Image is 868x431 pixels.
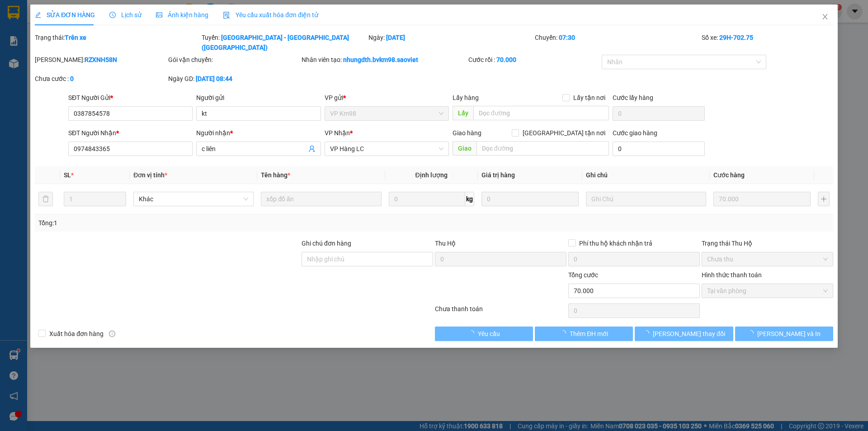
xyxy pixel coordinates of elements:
[109,12,116,18] span: clock-circle
[434,304,567,320] div: Chưa thanh toán
[707,284,828,298] span: Tại văn phòng
[473,106,609,120] input: Dọc đường
[201,33,368,52] div: Tuyến:
[453,129,481,137] span: Giao hàng
[468,330,478,336] span: loading
[302,55,467,65] div: Nhân viên tạo:
[133,171,167,179] span: Đơn vị tính
[34,33,201,52] div: Trạng thái:
[747,330,757,336] span: loading
[109,331,115,337] span: info-circle
[702,238,833,248] div: Trạng thái Thu Hộ
[330,107,443,120] span: VP Km98
[35,55,166,65] div: [PERSON_NAME]:
[453,94,479,101] span: Lấy hàng
[453,106,473,120] span: Lấy
[35,11,95,19] span: SỬA ĐƠN HÀNG
[325,129,350,137] span: VP Nhận
[468,55,600,65] div: Cước rồi :
[519,128,609,138] span: [GEOGRAPHIC_DATA] tận nơi
[818,192,830,206] button: plus
[38,192,53,206] button: delete
[613,129,657,137] label: Cước giao hàng
[168,74,300,84] div: Ngày GD:
[653,329,725,339] span: [PERSON_NAME] thay đổi
[386,34,405,41] b: [DATE]
[261,192,381,206] input: VD: Bàn, Ghế
[65,34,86,41] b: Trên xe
[476,141,609,156] input: Dọc đường
[701,33,834,52] div: Số xe:
[68,128,193,138] div: SĐT Người Nhận
[568,271,598,279] span: Tổng cước
[465,192,474,206] span: kg
[560,330,570,336] span: loading
[535,327,633,341] button: Thêm ĐH mới
[196,93,321,103] div: Người gửi
[46,329,107,339] span: Xuất hóa đơn hàng
[202,34,349,51] b: [GEOGRAPHIC_DATA] - [GEOGRAPHIC_DATA] ([GEOGRAPHIC_DATA])
[478,329,500,339] span: Yêu cầu
[85,56,117,63] b: RZXNH58N
[559,34,575,41] b: 07:30
[613,94,653,101] label: Cước lấy hàng
[570,93,609,103] span: Lấy tận nơi
[702,271,762,279] label: Hình thức thanh toán
[70,75,74,82] b: 0
[325,93,449,103] div: VP gửi
[534,33,701,52] div: Chuyến:
[713,171,745,179] span: Cước hàng
[261,171,290,179] span: Tên hàng
[139,192,248,206] span: Khác
[821,13,829,20] span: close
[415,171,448,179] span: Định lượng
[635,327,733,341] button: [PERSON_NAME] thay đổi
[343,56,418,63] b: nhungdth.bvkm98.saoviet
[302,240,351,247] label: Ghi chú đơn hàng
[308,145,316,152] span: user-add
[719,34,753,41] b: 29H-702.75
[643,330,653,336] span: loading
[68,93,193,103] div: SĐT Người Gửi
[109,11,142,19] span: Lịch sử
[156,12,162,18] span: picture
[156,11,208,19] span: Ảnh kiện hàng
[576,238,656,248] span: Phí thu hộ khách nhận trả
[570,329,608,339] span: Thêm ĐH mới
[223,11,318,19] span: Yêu cầu xuất hóa đơn điện tử
[38,218,335,228] div: Tổng: 1
[481,192,579,206] input: 0
[735,327,833,341] button: [PERSON_NAME] và In
[330,142,443,156] span: VP Hàng LC
[757,329,821,339] span: [PERSON_NAME] và In
[582,166,710,184] th: Ghi chú
[435,240,456,247] span: Thu Hộ
[496,56,516,63] b: 70.000
[35,12,41,18] span: edit
[302,252,433,266] input: Ghi chú đơn hàng
[613,142,705,156] input: Cước giao hàng
[196,75,232,82] b: [DATE] 08:44
[368,33,534,52] div: Ngày:
[613,106,705,121] input: Cước lấy hàng
[481,171,515,179] span: Giá trị hàng
[168,55,300,65] div: Gói vận chuyển:
[196,128,321,138] div: Người nhận
[435,327,533,341] button: Yêu cầu
[35,74,166,84] div: Chưa cước :
[812,5,838,30] button: Close
[707,252,828,266] span: Chưa thu
[453,141,476,156] span: Giao
[64,171,71,179] span: SL
[586,192,706,206] input: Ghi Chú
[713,192,811,206] input: 0
[223,12,230,19] img: icon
